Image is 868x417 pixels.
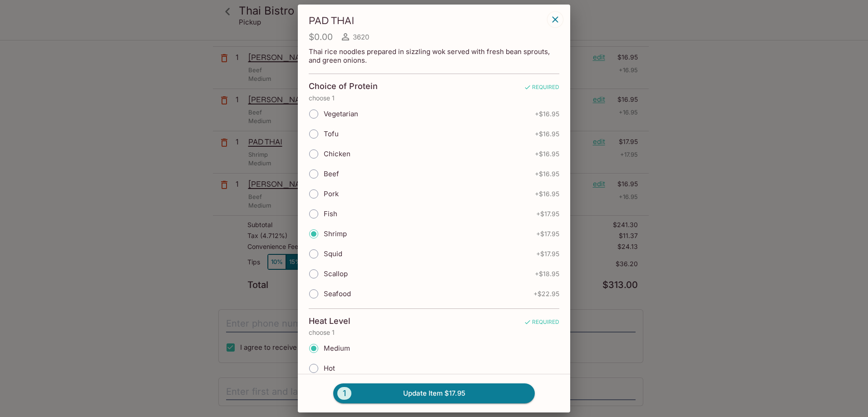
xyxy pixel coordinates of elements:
[324,229,347,238] span: Shrimp
[324,364,335,372] span: Hot
[324,269,348,278] span: Scallop
[324,149,350,158] span: Chicken
[524,318,559,329] span: REQUIRED
[536,250,559,258] span: + $17.95
[337,387,351,400] span: 1
[309,81,378,91] h4: Choice of Protein
[524,84,559,94] span: REQUIRED
[324,344,350,352] span: Medium
[324,209,337,218] span: Fish
[333,383,535,403] button: 1Update Item $17.95
[533,290,559,298] span: + $22.95
[535,170,559,178] span: + $16.95
[535,150,559,158] span: + $16.95
[324,109,358,118] span: Vegetarian
[324,189,339,198] span: Pork
[535,270,559,278] span: + $18.95
[535,130,559,138] span: + $16.95
[353,33,369,41] span: 3620
[324,129,339,138] span: Tofu
[535,190,559,198] span: + $16.95
[536,210,559,218] span: + $17.95
[309,94,559,102] p: choose 1
[309,31,333,43] h4: $0.00
[536,230,559,238] span: + $17.95
[535,110,559,118] span: + $16.95
[309,316,350,326] h4: Heat Level
[309,329,559,336] p: choose 1
[324,169,339,178] span: Beef
[324,289,351,298] span: Seafood
[309,47,559,65] p: Thai rice noodles prepared in sizzling wok served with fresh bean sprouts, and green onions.
[324,249,342,258] span: Squid
[309,14,545,28] h3: PAD THAI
